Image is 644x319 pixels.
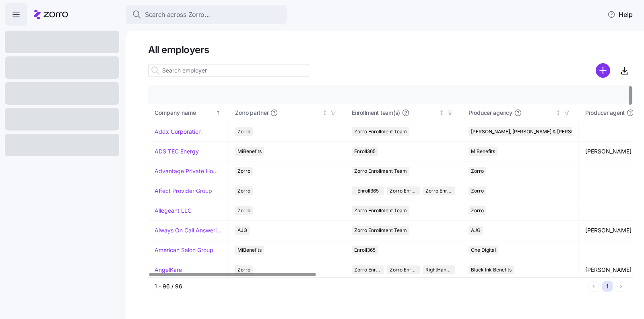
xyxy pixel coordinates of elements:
a: Allegeant LLC [155,207,192,215]
span: AJG [237,226,247,235]
th: Enrollment team(s)Not sorted [345,104,462,122]
span: Enroll365 [354,147,376,156]
span: Zorro Enrollment Team [354,127,407,136]
button: Previous page [588,281,599,292]
h1: All employers [148,43,633,56]
span: Enroll365 [357,186,379,195]
svg: add icon [596,63,610,78]
input: Search employer [148,64,309,77]
span: Zorro [471,206,484,215]
a: Always On Call Answering Service [155,226,222,234]
span: Enrollment team(s) [352,109,400,117]
span: AJG [471,226,481,235]
button: Help [601,6,639,23]
span: MiBenefits [237,246,262,255]
span: Zorro [471,186,484,195]
span: Zorro [237,186,250,195]
span: Zorro Enrollment Team [354,226,407,235]
span: Black Ink Benefits [471,265,512,274]
span: Producer agent [585,109,625,117]
div: Company name [155,108,214,117]
span: Zorro Enrollment Experts [390,265,417,274]
button: Next page [616,281,626,292]
div: 1 - 96 / 96 [155,282,585,290]
span: Search across Zorro... [145,10,210,20]
div: Not sorted [439,110,444,116]
div: Not sorted [322,110,328,116]
span: MiBenefits [237,147,262,156]
a: American Salon Group [155,246,213,254]
th: Producer agencyNot sorted [462,104,579,122]
a: ADS TEC Energy [155,147,199,155]
span: Zorro Enrollment Team [354,167,407,176]
span: Zorro [237,265,250,274]
a: Affect Provider Group [155,187,212,195]
span: One Digital [471,246,496,255]
a: Advantage Private Home Care [155,167,222,175]
span: Zorro [237,167,250,176]
span: Help [607,10,633,19]
span: Enroll365 [354,246,376,255]
span: Zorro Enrollment Team [390,186,417,195]
button: 1 [602,281,613,292]
span: MiBenefits [471,147,495,156]
span: Zorro Enrollment Team [354,265,382,274]
a: Addx Corporation [155,128,202,136]
span: [PERSON_NAME], [PERSON_NAME] & [PERSON_NAME] [471,127,596,136]
span: Producer agency [469,109,512,117]
span: RightHandMan Financial [425,265,453,274]
div: Sorted ascending [215,110,221,116]
span: Zorro [237,206,250,215]
span: Zorro Enrollment Team [354,206,407,215]
button: Search across Zorro... [126,5,287,24]
th: Zorro partnerNot sorted [229,104,345,122]
div: Not sorted [555,110,561,116]
span: Zorro [471,167,484,176]
th: Company nameSorted ascending [148,104,229,122]
span: Zorro Enrollment Experts [425,186,453,195]
span: Zorro partner [235,109,268,117]
span: Zorro [237,127,250,136]
a: AngelKare [155,266,182,274]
